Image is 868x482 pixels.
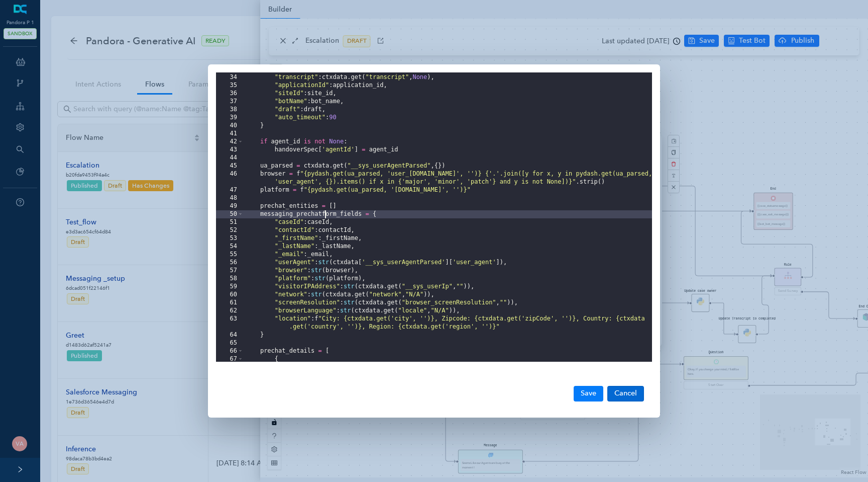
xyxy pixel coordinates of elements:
[216,251,244,259] div: 55
[216,114,244,122] div: 39
[216,267,244,275] div: 57
[216,90,244,98] div: 36
[216,355,244,363] div: 67
[216,122,244,130] div: 40
[216,170,244,186] div: 46
[216,194,244,202] div: 48
[216,226,244,234] div: 52
[216,259,244,267] div: 56
[216,234,244,243] div: 53
[216,315,244,331] div: 63
[216,339,244,347] div: 65
[216,243,244,251] div: 54
[216,218,244,226] div: 51
[216,275,244,283] div: 58
[216,202,244,210] div: 49
[216,283,244,291] div: 59
[216,299,244,307] div: 61
[216,138,244,146] div: 42
[216,82,244,90] div: 35
[216,347,244,355] div: 66
[216,73,244,82] div: 34
[216,186,244,194] div: 47
[216,146,244,154] div: 43
[216,331,244,339] div: 64
[574,386,603,401] button: Save
[216,130,244,138] div: 41
[607,386,644,401] button: Cancel
[216,98,244,106] div: 37
[216,106,244,114] div: 38
[216,307,244,315] div: 62
[216,154,244,162] div: 44
[216,291,244,299] div: 60
[216,162,244,170] div: 45
[216,210,244,218] div: 50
